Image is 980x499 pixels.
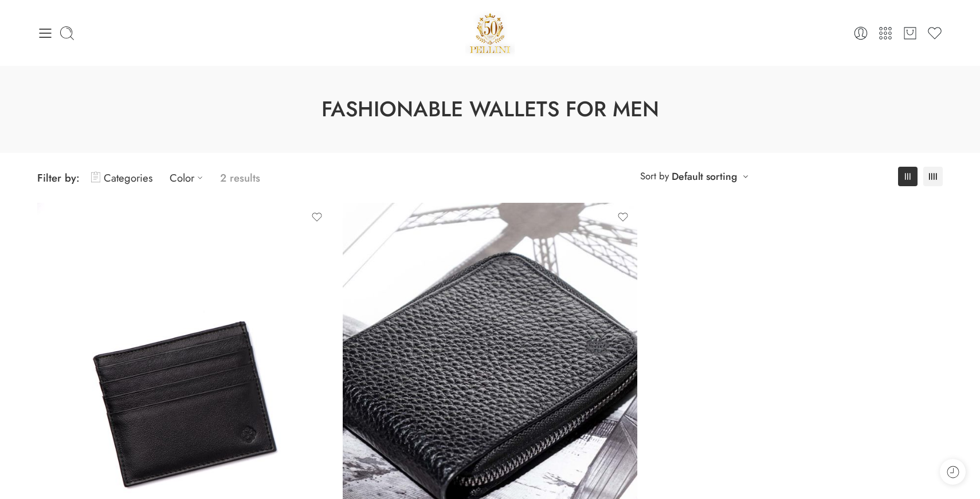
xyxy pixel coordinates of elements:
[640,167,669,186] span: Sort by
[465,9,515,57] a: Pellini -
[672,168,737,184] a: Default sorting
[29,95,951,124] h1: Fashionable Wallets for Men
[220,164,260,191] p: 2 results
[902,25,918,41] a: Cart
[91,164,152,191] a: Categories
[927,25,943,41] a: Wishlist
[37,170,80,186] span: Filter by:
[170,164,209,191] a: Color
[465,9,515,57] img: Pellini
[853,25,869,41] a: Login / Register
